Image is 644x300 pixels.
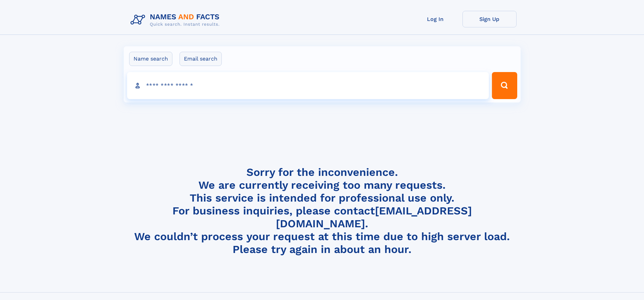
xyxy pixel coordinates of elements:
[276,204,472,230] a: [EMAIL_ADDRESS][DOMAIN_NAME]
[492,72,517,99] button: Search Button
[127,72,489,99] input: search input
[128,11,225,29] img: Logo Names and Facts
[129,52,172,66] label: Name search
[462,11,517,27] a: Sign Up
[180,52,222,66] label: Email search
[128,166,517,256] h4: Sorry for the inconvenience. We are currently receiving too many requests. This service is intend...
[408,11,462,27] a: Log In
